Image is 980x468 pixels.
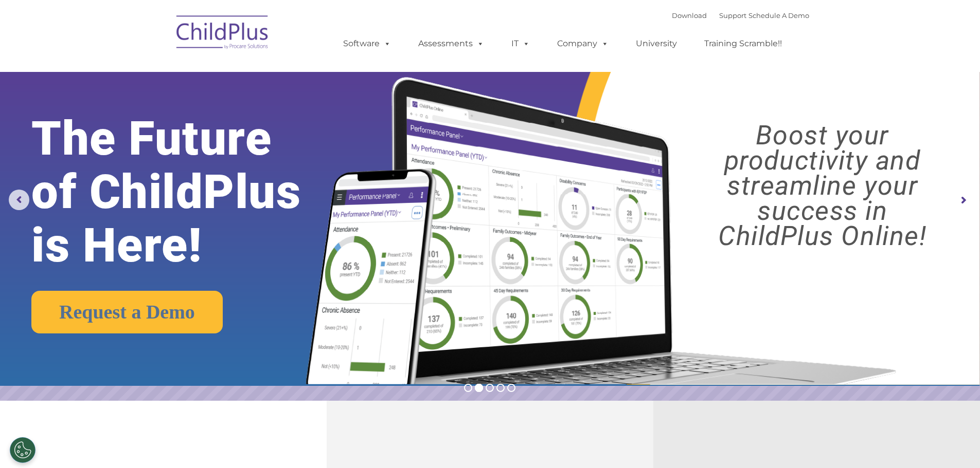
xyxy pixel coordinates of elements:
rs-layer: The Future of ChildPlus is Here! [31,112,344,272]
rs-layer: Boost your productivity and streamline your success in ChildPlus Online! [677,123,968,249]
a: Software [333,33,401,54]
a: Request a Demo [31,291,223,333]
span: Phone number [143,110,187,118]
a: Assessments [408,33,494,54]
a: Schedule A Demo [749,11,809,20]
img: ChildPlus by Procare Solutions [171,8,274,60]
span: Last name [143,68,174,76]
a: IT [501,33,540,54]
button: Cookies Settings [10,437,35,463]
a: Download [672,11,707,20]
font: | [672,11,809,20]
a: University [626,33,687,54]
a: Company [547,33,619,54]
a: Support [719,11,746,20]
a: Training Scramble!! [694,33,792,54]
